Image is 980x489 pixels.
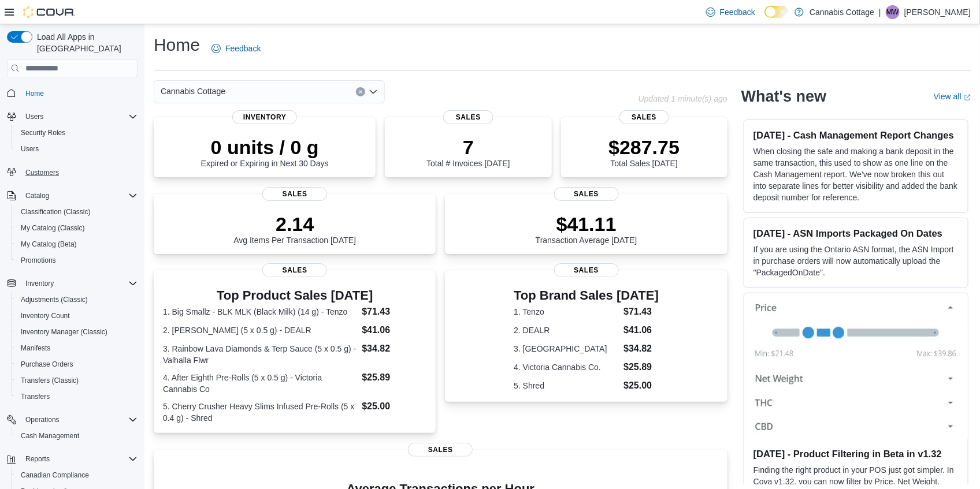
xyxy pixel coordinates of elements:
p: Updated 1 minute(s) ago [639,94,727,103]
span: Security Roles [16,126,138,140]
span: Adjustments (Classic) [16,293,138,307]
button: Canadian Compliance [12,467,142,483]
h3: Top Product Sales [DATE] [163,289,426,303]
span: Cash Management [16,429,138,443]
button: Adjustments (Classic) [12,292,142,308]
button: Security Roles [12,125,142,141]
span: My Catalog (Beta) [16,237,138,251]
span: Inventory Count [21,311,70,320]
button: My Catalog (Beta) [12,236,142,252]
span: Sales [408,443,473,457]
button: Operations [2,412,142,428]
h3: [DATE] - ASN Imports Packaged On Dates [753,227,959,239]
button: Promotions [12,252,142,268]
img: Cova [23,6,75,18]
a: Cash Management [16,429,84,443]
span: Cannabis Cottage [161,84,225,98]
a: Transfers (Classic) [16,374,83,387]
span: Inventory [25,279,54,288]
span: Security Roles [21,128,65,137]
button: Transfers (Classic) [12,372,142,389]
span: Inventory [232,110,297,124]
p: [PERSON_NAME] [904,5,971,19]
button: Reports [2,451,142,467]
span: Sales [619,110,669,124]
dt: 4. After Eighth Pre-Rolls (5 x 0.5 g) - Victoria Cannabis Co [163,372,357,395]
span: Purchase Orders [16,357,138,371]
dd: $25.00 [362,400,426,413]
button: Users [2,109,142,125]
span: Sales [262,187,327,201]
span: Transfers [21,392,50,401]
span: Users [16,142,138,156]
h1: Home [154,33,200,57]
button: Inventory [21,277,58,290]
div: Avg Items Per Transaction [DATE] [233,212,356,245]
a: Purchase Orders [16,357,78,371]
span: Users [21,144,39,154]
button: Catalog [21,189,54,203]
span: Cash Management [21,431,79,441]
button: Users [12,141,142,157]
span: My Catalog (Classic) [21,223,85,233]
span: Inventory Manager (Classic) [21,327,107,337]
a: Canadian Compliance [16,468,94,482]
button: Catalog [2,188,142,204]
button: Clear input [356,87,365,96]
dd: $71.43 [362,305,426,319]
a: Security Roles [16,126,70,140]
dt: 1. Tenzo [514,306,619,318]
div: Total Sales [DATE] [608,136,680,168]
span: Classification (Classic) [16,205,138,219]
span: Inventory [21,277,138,290]
span: Sales [443,110,493,124]
span: Operations [25,415,60,424]
button: Purchase Orders [12,356,142,372]
a: Feedback [701,1,760,24]
a: My Catalog (Classic) [16,221,90,235]
a: My Catalog (Beta) [16,237,81,251]
span: Reports [25,454,50,464]
span: Catalog [25,191,49,200]
span: Sales [554,187,619,201]
span: My Catalog (Classic) [16,221,138,235]
svg: External link [964,94,971,101]
dt: 4. Victoria Cannabis Co. [514,361,619,373]
a: Feedback [207,37,265,60]
span: Users [21,110,138,124]
span: Canadian Compliance [21,471,89,480]
button: Inventory [2,275,142,292]
button: Open list of options [369,87,378,96]
span: Adjustments (Classic) [21,295,88,304]
span: Sales [262,263,327,277]
dt: 2. [PERSON_NAME] (5 x 0.5 g) - DEALR [163,324,357,336]
button: Cash Management [12,428,142,444]
button: Transfers [12,389,142,405]
a: Transfers [16,390,54,404]
span: Manifests [21,344,50,353]
span: Users [25,112,43,121]
a: Adjustments (Classic) [16,293,92,307]
span: Transfers (Classic) [16,374,138,387]
span: Canadian Compliance [16,468,138,482]
p: $287.75 [608,136,680,159]
span: Customers [25,168,59,177]
button: Classification (Classic) [12,204,142,220]
span: Transfers (Classic) [21,376,79,385]
dd: $71.43 [623,305,659,319]
span: Reports [21,452,138,466]
dd: $41.06 [362,323,426,337]
button: Customers [2,164,142,181]
button: Operations [21,413,64,427]
div: Total # Invoices [DATE] [426,136,510,168]
a: Classification (Classic) [16,205,95,219]
span: Load All Apps in [GEOGRAPHIC_DATA] [32,31,138,54]
dt: 5. Shred [514,380,619,391]
input: Dark Mode [764,6,789,18]
p: $41.11 [536,212,637,236]
span: MW [886,5,899,19]
dd: $41.06 [623,323,659,337]
span: Feedback [225,43,261,54]
span: Inventory Manager (Classic) [16,325,138,339]
a: View allExternal link [934,92,971,101]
